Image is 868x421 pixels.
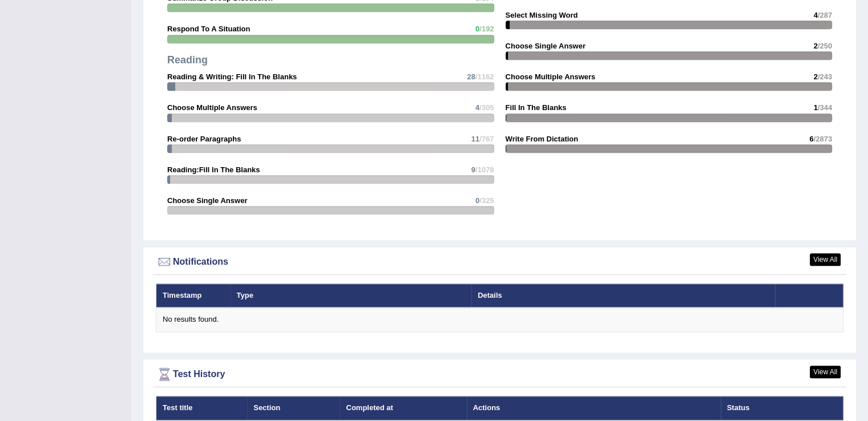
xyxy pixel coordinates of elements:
th: Actions [467,396,721,420]
span: 2 [813,72,817,81]
span: 2 [813,42,817,50]
span: /287 [818,11,832,19]
span: /250 [818,42,832,50]
strong: Respond To A Situation [167,25,250,33]
span: 0 [475,196,479,205]
span: 0 [475,25,479,33]
span: /192 [479,25,494,33]
span: 4 [813,11,817,19]
strong: Reading & Writing: Fill In The Blanks [167,72,297,81]
span: /767 [479,135,494,143]
span: 4 [475,103,479,112]
th: Section [247,396,340,420]
strong: Reading [167,54,208,66]
span: /305 [479,103,494,112]
th: Type [231,284,472,307]
span: /344 [818,103,832,112]
strong: Choose Multiple Answers [167,103,257,112]
span: 28 [467,72,475,81]
strong: Reading:Fill In The Blanks [167,165,260,174]
span: /1078 [475,165,494,174]
a: View All [810,253,841,266]
span: 11 [471,135,479,143]
th: Test title [156,396,248,420]
span: 1 [813,103,817,112]
span: 6 [809,135,813,143]
span: 9 [471,165,475,174]
th: Completed at [340,396,466,420]
th: Status [721,396,843,420]
strong: Fill In The Blanks [506,103,567,112]
span: /325 [479,196,494,205]
div: Test History [156,366,843,383]
strong: Re-order Paragraphs [167,135,241,143]
span: /2873 [813,135,832,143]
strong: Write From Dictation [506,135,579,143]
th: Timestamp [156,284,231,307]
th: Details [471,284,774,307]
div: No results found. [163,314,837,325]
strong: Choose Multiple Answers [506,72,596,81]
span: /1162 [475,72,494,81]
div: Notifications [156,253,843,270]
strong: Choose Single Answer [167,196,247,205]
a: View All [810,366,841,378]
strong: Select Missing Word [506,11,578,19]
strong: Choose Single Answer [506,42,586,50]
span: /243 [818,72,832,81]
